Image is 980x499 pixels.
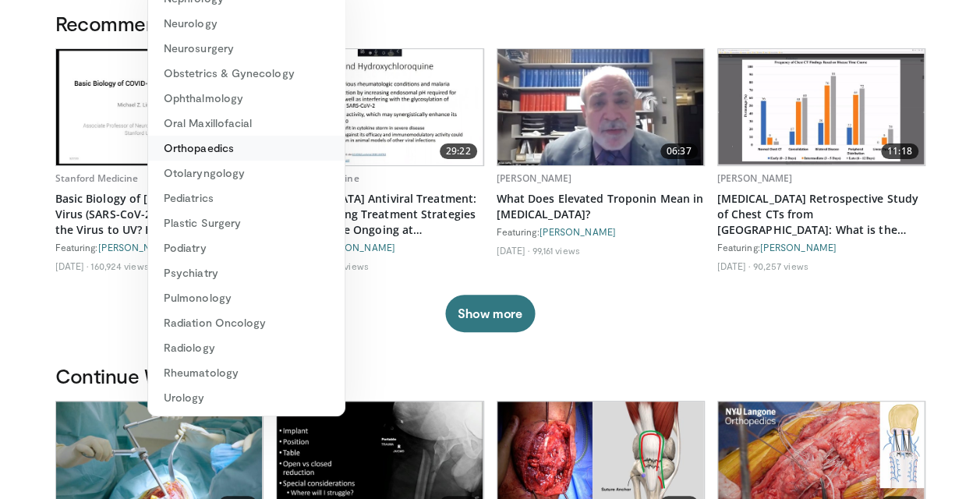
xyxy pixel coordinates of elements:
[277,49,483,165] img: f07580cd-e9a1-40f8-9fb1-f14d1a9704d8.620x360_q85_upscale.jpg
[55,191,264,238] a: Basic Biology of [MEDICAL_DATA] Virus (SARS-CoV-2): How Sensitive is the Virus to UV? How Long Do...
[760,242,837,253] a: [PERSON_NAME]
[497,49,704,165] img: 98daf78a-1d22-4ebe-927e-10afe95ffd94.620x360_q85_upscale.jpg
[440,143,477,159] span: 29:22
[752,260,808,272] li: 90,257 views
[497,191,705,222] a: What Does Elevated Troponin Mean in [MEDICAL_DATA]?
[718,49,925,165] img: c2eb46a3-50d3-446d-a553-a9f8510c7760.620x360_q85_upscale.jpg
[717,191,925,238] a: [MEDICAL_DATA] Retrospective Study of Chest CTs from [GEOGRAPHIC_DATA]: What is the Relationship ...
[148,36,345,61] a: Neurosurgery
[717,172,793,185] a: [PERSON_NAME]
[148,136,345,161] a: Orthopaedics
[445,295,535,332] button: Show more
[55,11,925,36] h3: Recommended for You
[717,241,925,253] div: Featuring:
[497,49,704,165] a: 06:37
[497,172,572,185] a: [PERSON_NAME]
[532,244,579,257] li: 99,161 views
[56,49,263,165] img: e1ef609c-e6f9-4a06-a5f9-e4860df13421.620x360_q85_upscale.jpg
[497,225,705,238] div: Featuring:
[148,335,345,360] a: Radiology
[660,143,698,159] span: 06:37
[276,241,484,253] div: Featuring:
[540,226,616,237] a: [PERSON_NAME]
[148,385,345,410] a: Urology
[90,260,148,272] li: 160,924 views
[98,242,175,253] a: [PERSON_NAME]
[55,363,925,388] h3: Continue Watching
[55,241,264,253] div: Featuring:
[148,310,345,335] a: Radiation Oncology
[277,49,483,165] a: 29:22
[148,111,345,136] a: Oral Maxillofacial
[148,260,345,285] a: Psychiatry
[148,285,345,310] a: Pulmonology
[319,242,395,253] a: [PERSON_NAME]
[148,161,345,186] a: Otolaryngology
[55,260,89,272] li: [DATE]
[717,260,751,272] li: [DATE]
[148,86,345,111] a: Ophthalmology
[881,143,918,159] span: 11:18
[148,11,345,36] a: Neurology
[497,244,530,257] li: [DATE]
[55,172,139,185] a: Stanford Medicine
[148,186,345,211] a: Pediatrics
[148,235,345,260] a: Podiatry
[276,191,484,238] a: [MEDICAL_DATA] Antiviral Treatment: What Emerging Treatment Strategies and Trials Are Ongoing at ...
[148,360,345,385] a: Rheumatology
[148,211,345,235] a: Plastic Surgery
[718,49,925,165] a: 11:18
[56,49,263,165] a: 12:25
[148,61,345,86] a: Obstetrics & Gynecology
